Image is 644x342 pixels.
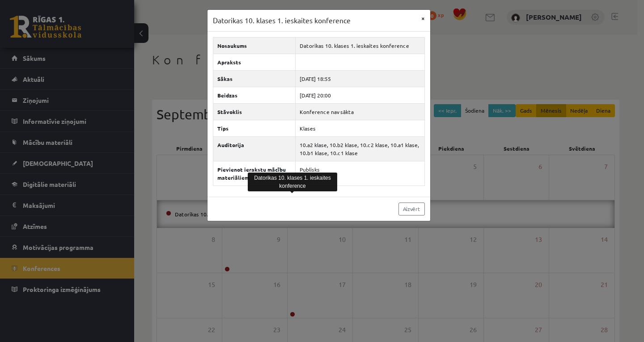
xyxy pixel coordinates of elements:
[296,37,424,54] td: Datorikas 10. klases 1. ieskaites konference
[213,15,351,26] h3: Datorikas 10. klases 1. ieskaites konference
[296,136,424,161] td: 10.a2 klase, 10.b2 klase, 10.c2 klase, 10.a1 klase, 10.b1 klase, 10.c1 klase
[213,87,296,103] th: Beidzas
[416,10,430,27] button: ×
[213,54,296,70] th: Apraksts
[213,37,296,54] th: Nosaukums
[296,161,424,186] td: Publisks
[213,70,296,87] th: Sākas
[398,203,425,215] a: Aizvērt
[213,161,296,186] th: Pievienot ierakstu mācību materiāliem
[296,70,424,87] td: [DATE] 18:55
[248,173,337,191] div: Datorikas 10. klases 1. ieskaites konference
[296,87,424,103] td: [DATE] 20:00
[296,103,424,120] td: Konference nav sākta
[213,136,296,161] th: Auditorija
[213,103,296,120] th: Stāvoklis
[296,120,424,136] td: Klases
[213,120,296,136] th: Tips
